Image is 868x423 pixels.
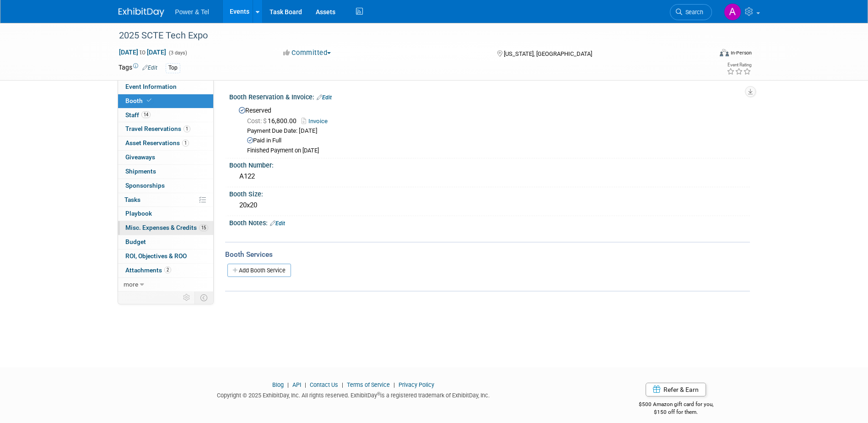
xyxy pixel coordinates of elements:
a: Tasks [118,193,213,207]
a: Attachments2 [118,264,213,277]
span: Shipments [125,168,156,175]
span: [US_STATE], [GEOGRAPHIC_DATA] [504,50,592,57]
span: 1 [183,125,190,132]
span: Travel Reservations [125,125,190,132]
img: ExhibitDay [119,8,164,17]
span: | [285,381,291,388]
img: Alina Dorion [724,3,741,21]
span: more [124,281,138,288]
span: | [302,381,308,388]
span: Staff [125,111,151,119]
a: more [118,278,213,292]
div: Booth Notes: [229,216,750,228]
a: Refer & Earn [646,383,706,396]
button: Committed [280,48,334,58]
span: 15 [199,224,208,231]
a: Giveaways [118,151,213,164]
div: A122 [236,169,743,184]
span: ROI, Objectives & ROO [125,252,187,260]
span: Asset Reservations [125,139,189,146]
div: Booth Size: [229,187,750,199]
div: $500 Amazon gift card for you, [602,395,750,416]
div: Finished Payment on [DATE] [247,147,743,155]
span: | [391,381,397,388]
td: Tags [119,63,157,73]
span: Playbook [125,210,152,217]
span: Budget [125,238,146,245]
span: Booth [125,97,153,104]
span: Search [682,9,703,16]
a: Edit [142,65,157,71]
a: Terms of Service [347,381,390,388]
a: Add Booth Service [227,264,291,277]
div: Event Rating [727,63,751,67]
div: Paid in Full [247,136,743,145]
a: Edit [317,94,332,101]
span: to [138,49,147,56]
a: Invoice [302,118,332,125]
a: ROI, Objectives & ROO [118,249,213,263]
span: | [340,381,345,388]
div: 20x20 [236,198,743,212]
a: Blog [272,381,284,388]
span: (3 days) [168,50,187,56]
span: Misc. Expenses & Credits [125,224,208,231]
img: Format-Inperson.png [720,49,729,56]
sup: ® [377,391,380,396]
a: Staff14 [118,108,213,122]
div: Top [166,63,180,73]
span: Event Information [125,83,177,90]
span: Tasks [124,196,140,203]
span: Cost: $ [247,117,268,125]
span: 1 [182,140,189,146]
div: In-Person [730,49,752,56]
div: Copyright © 2025 ExhibitDay, Inc. All rights reserved. ExhibitDay is a registered trademark of Ex... [119,389,589,400]
div: Payment Due Date: [DATE] [247,127,743,136]
span: Power & Tel [175,8,209,16]
span: Sponsorships [125,182,165,189]
div: Booth Reservation & Invoice: [229,90,750,102]
a: Edit [270,220,285,227]
a: Playbook [118,207,213,221]
td: Toggle Event Tabs [194,292,213,304]
a: Shipments [118,165,213,179]
i: Booth reservation complete [147,98,151,103]
span: [DATE] [DATE] [119,48,167,56]
a: Budget [118,235,213,249]
a: Privacy Policy [399,381,434,388]
span: 14 [141,111,151,118]
a: Event Information [118,80,213,94]
div: Reserved [236,103,743,155]
a: Misc. Expenses & Credits15 [118,221,213,235]
a: Sponsorships [118,179,213,193]
span: 2 [164,266,171,273]
div: Booth Services [225,249,750,260]
a: Asset Reservations1 [118,136,213,150]
span: 16,800.00 [247,117,300,125]
a: Search [670,4,712,20]
a: Booth [118,94,213,108]
div: $150 off for them. [602,408,750,416]
span: Giveaways [125,153,155,161]
a: API [292,381,301,388]
div: Event Format [658,48,752,61]
div: 2025 SCTE Tech Expo [116,27,698,44]
td: Personalize Event Tab Strip [179,292,195,304]
a: Travel Reservations1 [118,122,213,136]
div: Booth Number: [229,158,750,170]
span: Attachments [125,266,171,274]
a: Contact Us [310,381,338,388]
